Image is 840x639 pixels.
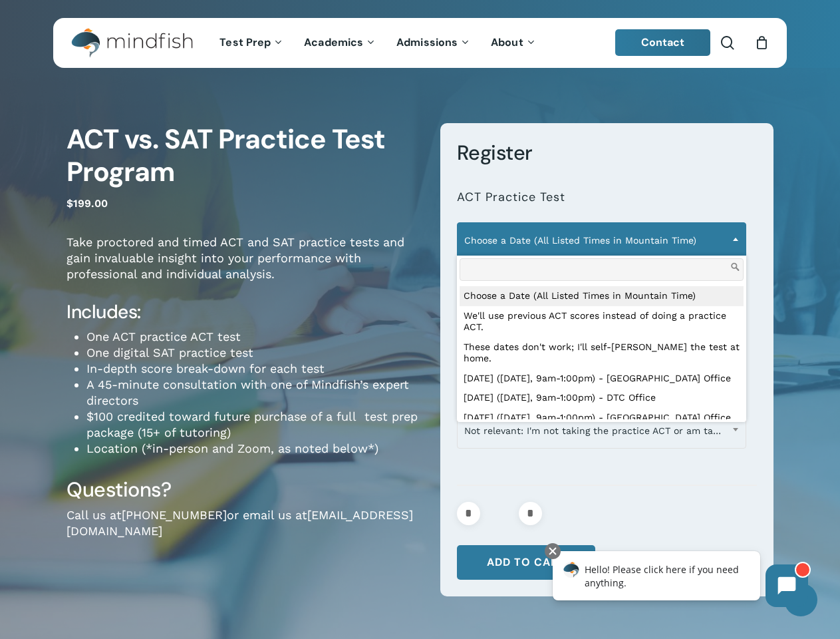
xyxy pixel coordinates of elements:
[396,35,458,49] span: Admissions
[460,337,744,369] li: These dates don't work; I'll self-[PERSON_NAME] the test at home.
[460,369,744,389] li: [DATE] ([DATE], 9am-1:00pm) - [GEOGRAPHIC_DATA] Office
[457,222,746,258] span: Choose a Date (All Listed Times in Mountain Time)
[219,35,271,49] span: Test Prep
[539,540,821,620] iframe: Chatbot
[457,140,757,166] h3: Register
[484,502,515,525] input: Product quantity
[86,329,420,345] li: One ACT practice ACT test
[754,35,769,50] a: Cart
[67,123,420,189] h1: ACT vs. SAT Practice Test Program
[386,37,481,49] a: Admissions
[67,234,420,300] p: Take proctored and timed ACT and SAT practice tests and gain invaluable insight into your perform...
[67,507,420,557] p: Call us at or email us at
[641,35,685,49] span: Contact
[86,409,420,441] li: $100 credited toward future purchase of a full test prep package (15+ of tutoring)
[53,18,787,68] header: Main Menu
[67,477,420,503] h3: Questions?
[210,37,294,49] a: Test Prep
[460,286,744,306] li: Choose a Date (All Listed Times in Mountain Time)
[294,37,386,49] a: Academics
[458,417,746,445] span: Not relevant: I'm not taking the practice ACT or am taking it in-person
[122,508,227,522] a: [PHONE_NUMBER]
[86,377,420,409] li: A 45-minute consultation with one of Mindfish’s expert directors
[481,37,547,49] a: About
[210,18,546,68] nav: Main Menu
[457,545,595,580] button: Add to cart
[67,197,73,210] span: $
[460,408,744,428] li: [DATE] ([DATE], 9am-1:00pm) - [GEOGRAPHIC_DATA] Office
[458,226,746,254] span: Choose a Date (All Listed Times in Mountain Time)
[67,197,108,210] bdi: 199.00
[460,306,744,337] li: We'll use previous ACT scores instead of doing a practice ACT.
[457,190,565,205] label: ACT Practice Test
[67,300,420,324] h4: Includes:
[615,29,711,56] a: Contact
[460,388,744,408] li: [DATE] ([DATE], 9am-1:00pm) - DTC Office
[86,441,420,457] li: Location (*in-person and Zoom, as noted below*)
[86,361,420,377] li: In-depth score break-down for each test
[86,345,420,361] li: One digital SAT practice test
[491,35,523,49] span: About
[304,35,363,49] span: Academics
[457,413,746,449] span: Not relevant: I'm not taking the practice ACT or am taking it in-person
